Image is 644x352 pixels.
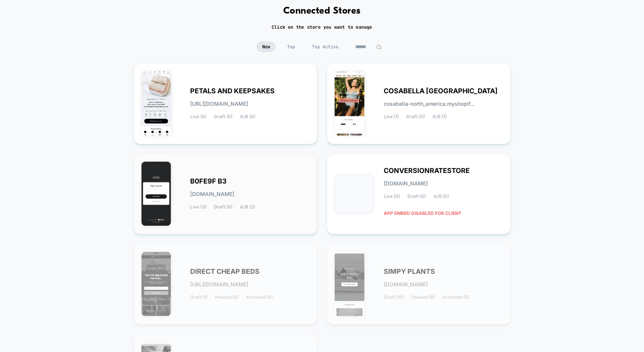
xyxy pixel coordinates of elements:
span: [DOMAIN_NAME] [384,282,428,287]
span: Archived (0) [246,295,273,300]
span: CONVERSIONRATESTORE [384,168,470,173]
img: PETALS_AND_KEEPSAKES [141,71,171,136]
img: edit [376,44,382,50]
span: [DOMAIN_NAME] [191,191,235,197]
span: Paused (0) [412,295,435,300]
span: Live (3) [191,204,207,210]
span: DIRECT CHEAP BEDS [191,269,260,274]
span: A/B (1) [432,114,447,119]
span: Archived (0) [443,295,469,300]
span: [DOMAIN_NAME] [384,181,428,186]
img: COSABELLA_NORTH_AMERICA [335,71,364,136]
span: A/B (0) [240,114,256,119]
span: Draft (0) [214,204,233,210]
span: Draft (0) [406,114,425,119]
img: DIRECT_CHEAP_BEDS [141,252,171,316]
img: CONVERSIONRATESTORE [335,175,372,213]
span: SIMPY PLANTS [384,269,435,274]
span: Draft (10) [384,295,404,300]
span: cosabella-north_america.myshopif... [384,101,475,107]
span: APP EMBED DISABLED FOR CLIENT [384,207,461,220]
span: Draft (0) [407,194,426,199]
span: [URL][DOMAIN_NAME] [191,101,249,107]
span: A/B (2) [240,204,255,210]
span: Top Active [306,42,344,52]
h1: Connected Stores [283,6,361,17]
img: B0FE9F_B3 [141,162,171,226]
span: COSABELLA [GEOGRAPHIC_DATA] [384,88,498,94]
span: Draft (0) [214,114,233,119]
span: B0FE9F B3 [191,179,227,184]
span: PETALS AND KEEPSAKES [191,88,275,94]
h2: Click on the store you want to manage [272,24,372,30]
span: Paused (0) [215,295,239,300]
span: [URL][DOMAIN_NAME] [191,282,249,287]
span: New [257,42,276,52]
span: Draft (1) [191,295,208,300]
span: A/B (0) [433,194,449,199]
img: SIMPY_PLANTS [335,252,364,316]
span: Live (0) [384,194,400,199]
span: Top [281,42,301,52]
span: Live (0) [191,114,207,119]
span: Live (1) [384,114,399,119]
